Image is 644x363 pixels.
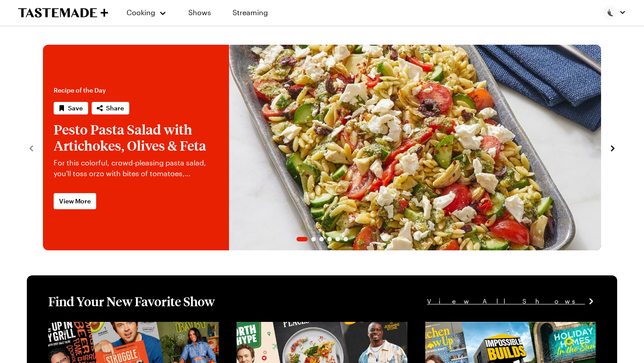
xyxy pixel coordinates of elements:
button: navigate to next item [608,142,617,153]
span: Go to slide 2 [311,237,316,241]
span: View All Shows [427,296,585,306]
button: navigate to previous item [27,142,36,153]
button: Cooking [126,2,167,23]
img: Profile picture [603,5,617,20]
h1: Find Your New Favorite Show [48,293,215,309]
a: View full content for [object Object] [48,323,170,331]
span: Go to slide 3 [319,237,324,241]
span: Go to slide 1 [297,237,308,241]
span: Save [68,104,83,113]
a: To Tastemade Home Page [18,8,108,18]
a: View full content for [object Object] [425,323,547,331]
span: Go to slide 4 [327,237,332,241]
button: Share [92,102,129,114]
span: Cooking [127,8,155,17]
span: Share [106,104,124,113]
button: Profile picture [603,5,626,20]
a: View More [54,193,96,209]
span: View More [59,197,91,206]
a: View All Shows [427,296,596,306]
button: Save recipe [54,102,88,114]
div: 1 / 6 [43,45,601,250]
span: Go to slide 6 [343,237,348,241]
span: Go to slide 5 [335,237,340,241]
a: View full content for [object Object] [237,323,359,331]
